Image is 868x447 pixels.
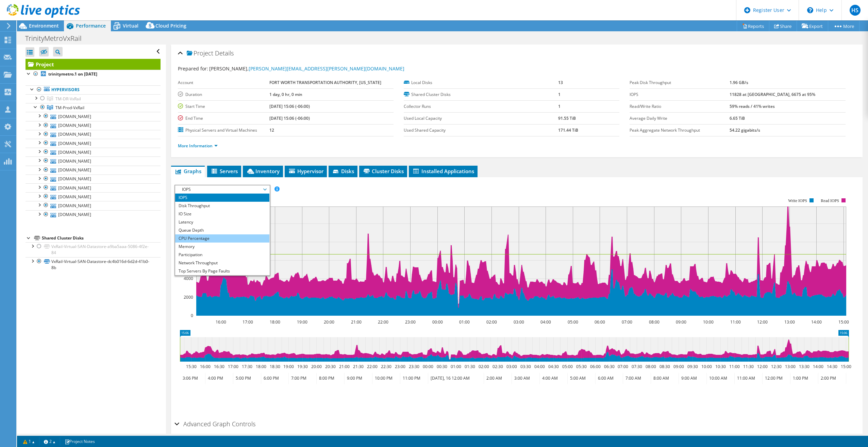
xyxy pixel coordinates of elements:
a: [DOMAIN_NAME] [26,175,161,183]
span: Performance [76,22,106,29]
a: [DOMAIN_NAME] [26,183,161,192]
a: VxRail-Virtual-SAN-Datastore-a9ba5aaa-5086-4f2e-84 [26,242,161,257]
a: [DOMAIN_NAME] [26,121,161,130]
label: Start Time [178,103,269,110]
text: 01:00 [450,364,461,369]
text: 13:00 [784,319,795,325]
b: 6.65 TiB [730,115,745,121]
a: [DOMAIN_NAME] [26,192,161,201]
text: 19:30 [297,364,307,369]
label: Used Local Capacity [404,115,558,122]
span: Project [187,50,213,57]
span: Cluster Disks [363,168,404,175]
text: 07:00 [621,319,632,325]
text: 02:00 [478,364,489,369]
span: Hypervisor [288,168,323,175]
a: Hypervisors [26,85,161,94]
b: 1 [558,92,561,97]
text: 11:00 [729,364,739,369]
a: [DOMAIN_NAME] [26,166,161,175]
text: 08:00 [649,319,659,325]
a: 1 [18,437,39,446]
a: VxRail-Virtual-SAN-Datastore-dc4b016d-6d2d-41b0-8b [26,257,161,272]
label: Shared Cluster Disks [404,91,558,98]
span: Graphs [174,168,201,175]
a: [DOMAIN_NAME] [26,210,161,219]
text: 09:00 [675,319,686,325]
label: Average Daily Write [630,115,729,122]
li: Disk Throughput [175,202,269,210]
span: Servers [211,168,238,175]
text: 0 [191,313,193,318]
text: 12:00 [757,319,767,325]
svg: \n [807,7,813,13]
b: 1 [558,103,561,109]
a: Reports [737,21,769,31]
label: Peak Aggregate Network Throughput [630,127,729,134]
span: TM-Prod-VxRail [55,105,84,111]
li: Participation [175,251,269,259]
a: Project [26,59,161,70]
b: 59% reads / 41% writes [730,103,775,109]
span: [PERSON_NAME], [209,65,404,72]
text: 22:00 [367,364,377,369]
text: 19:00 [283,364,294,369]
text: 06:00 [590,364,600,369]
span: Cloud Pricing [155,22,186,29]
text: 10:30 [715,364,725,369]
text: 07:30 [631,364,642,369]
text: 15:00 [840,364,851,369]
text: 02:30 [492,364,503,369]
span: Installed Applications [412,168,474,175]
b: 1 day, 0 hr, 0 min [269,92,302,97]
text: 21:00 [351,319,361,325]
span: HS [850,5,861,16]
text: 11:00 [730,319,740,325]
label: Read/Write Ratio [630,103,729,110]
text: 00:00 [432,319,443,325]
label: Collector Runs [404,103,558,110]
b: 54.22 gigabits/s [730,127,760,133]
text: 04:00 [540,319,551,325]
text: 12:00 [757,364,767,369]
text: 18:00 [269,319,280,325]
text: 00:30 [436,364,447,369]
span: IOPS [179,185,266,194]
text: 23:00 [405,319,415,325]
text: 20:30 [325,364,335,369]
h1: TrinityMetroVxRail [22,35,92,42]
text: 01:30 [464,364,475,369]
text: 05:30 [576,364,586,369]
span: Disks [332,168,354,175]
text: 11:30 [743,364,753,369]
text: 18:30 [269,364,280,369]
a: TM-DR-VxRail [26,94,161,103]
text: Write IOPS [788,198,807,203]
b: 171.44 TiB [558,127,578,133]
text: 14:00 [811,319,821,325]
span: TM-DR-VxRail [55,96,81,102]
label: Duration [178,91,269,98]
text: 23:00 [395,364,405,369]
a: [PERSON_NAME][EMAIL_ADDRESS][PERSON_NAME][DOMAIN_NAME] [249,65,404,72]
label: Physical Servers and Virtual Machines [178,127,269,134]
text: 18:00 [255,364,266,369]
text: 04:30 [548,364,558,369]
text: 15:30 [186,364,196,369]
li: Latency [175,218,269,226]
text: 05:00 [562,364,572,369]
label: End Time [178,115,269,122]
text: 2000 [184,294,193,300]
li: Queue Depth [175,226,269,234]
text: 00:00 [422,364,433,369]
text: 12:30 [771,364,781,369]
label: Peak Disk Throughput [630,79,729,86]
a: [DOMAIN_NAME] [26,156,161,165]
text: 13:00 [785,364,795,369]
b: 12 [269,127,274,133]
text: 13:30 [799,364,809,369]
text: 14:00 [813,364,823,369]
li: IOPS [175,194,269,202]
text: 21:30 [353,364,363,369]
text: 10:00 [701,364,712,369]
